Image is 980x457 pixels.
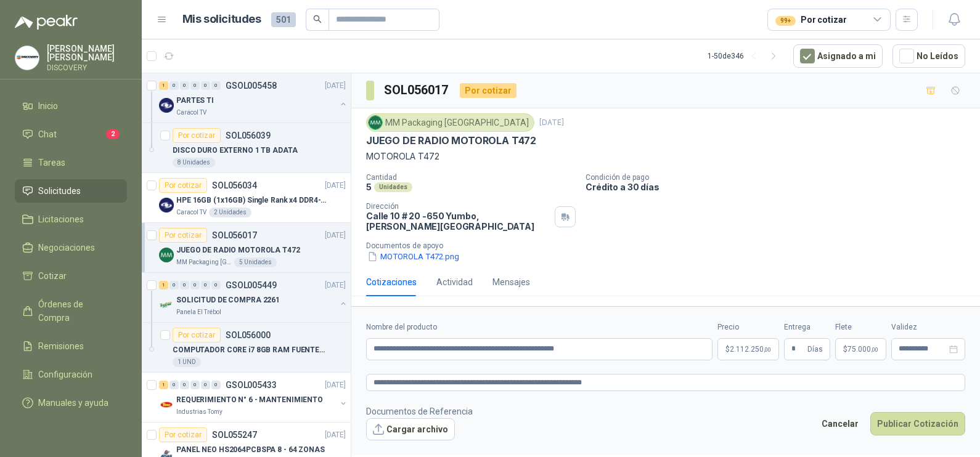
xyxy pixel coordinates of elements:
p: GSOL005449 [226,281,277,289]
p: PANEL NEO HS2064PCBSPA 8 - 64 ZONAS [176,444,325,456]
div: 0 [190,381,200,389]
div: 1 UND [173,357,201,367]
div: 0 [201,81,210,90]
p: SOLICITUD DE COMPRA 2261 [176,294,280,306]
div: 0 [180,281,189,289]
div: Por cotizar [159,178,207,193]
div: 8 Unidades [173,158,215,168]
p: [PERSON_NAME] [PERSON_NAME] [47,44,127,62]
a: 1 0 0 0 0 0 GSOL005458[DATE] Company LogoPARTES TICaracol TV [159,78,348,118]
p: Caracol TV [176,208,206,217]
span: Inicio [38,99,58,113]
p: [DATE] [325,230,346,241]
a: Inicio [15,94,127,118]
img: Company Logo [15,46,39,70]
a: Configuración [15,363,127,386]
button: Cargar archivo [366,418,455,440]
div: 0 [180,381,189,389]
a: Remisiones [15,334,127,358]
span: Chat [38,127,57,141]
span: Manuales y ayuda [38,396,108,410]
p: MOTOROLA T472 [366,150,965,163]
span: Cotizar [38,269,67,283]
p: GSOL005458 [226,81,277,90]
div: 0 [201,281,210,289]
p: Crédito a 30 días [586,182,975,192]
p: [DATE] [325,379,346,391]
a: Por cotizarSOL056039DISCO DURO EXTERNO 1 TB ADATA8 Unidades [142,123,351,173]
div: Por cotizar [159,228,207,243]
img: Company Logo [369,116,382,129]
label: Validez [891,322,965,333]
p: PARTES TI [176,95,214,107]
div: 0 [211,81,221,90]
p: Dirección [366,202,550,211]
button: MOTOROLA T472.png [366,250,460,263]
a: Solicitudes [15,179,127,203]
a: Cotizar [15,264,127,288]
p: COMPUTADOR CORE i7 8GB RAM FUENTE 8GB RAM FUENTE 80 PLUS DE 1 TERA [173,344,326,356]
a: Chat2 [15,123,127,146]
div: 1 [159,281,168,289]
p: Caracol TV [176,108,206,118]
span: Negociaciones [38,241,95,254]
a: Licitaciones [15,208,127,231]
div: Unidades [374,182,412,192]
span: search [313,15,322,23]
h1: Mis solicitudes [182,10,261,28]
div: MM Packaging [GEOGRAPHIC_DATA] [366,113,534,132]
p: Industrias Tomy [176,407,223,417]
p: DISCO DURO EXTERNO 1 TB ADATA [173,145,298,156]
span: ,00 [764,346,771,353]
p: Condición de pago [586,173,975,182]
p: DISCOVERY [47,64,127,71]
span: $ [843,346,847,353]
a: Por cotizarSOL056034[DATE] Company LogoHPE 16GB (1x16GB) Single Rank x4 DDR4-2400Caracol TV2 Unid... [142,173,351,223]
div: 0 [190,281,200,289]
div: 1 [159,81,168,90]
a: Negociaciones [15,236,127,259]
p: Documentos de apoyo [366,241,975,250]
a: 1 0 0 0 0 0 GSOL005433[DATE] Company LogoREQUERIMIENTO N° 6 - MANTENIMIENTOIndustrias Tomy [159,378,348,417]
p: SOL056000 [226,331,271,339]
img: Company Logo [159,397,174,412]
p: [DATE] [539,117,564,129]
span: Licitaciones [38,212,84,226]
label: Precio [717,322,779,333]
div: 0 [211,381,221,389]
div: 0 [180,81,189,90]
p: GSOL005433 [226,381,277,389]
div: Mensajes [492,275,530,289]
span: Órdenes de Compra [38,297,115,325]
button: Publicar Cotización [870,412,965,435]
h3: SOL056017 [384,81,450,100]
div: 2 Unidades [209,208,251,217]
p: 5 [366,182,372,192]
a: Por cotizarSOL056000COMPUTADOR CORE i7 8GB RAM FUENTE 8GB RAM FUENTE 80 PLUS DE 1 TERA1 UND [142,323,351,373]
img: Company Logo [159,198,174,212]
a: 1 0 0 0 0 0 GSOL005449[DATE] Company LogoSOLICITUD DE COMPRA 2261Panela El Trébol [159,278,348,317]
p: [DATE] [325,80,346,92]
a: Manuales y ayuda [15,391,127,415]
span: Remisiones [38,339,84,353]
p: Calle 10 # 20 -650 Yumbo , [PERSON_NAME][GEOGRAPHIC_DATA] [366,211,550,232]
p: SOL056034 [212,181,257,190]
div: 1 - 50 de 346 [708,46,783,66]
p: Panela El Trébol [176,307,221,317]
div: Por cotizar [159,427,207,442]
p: Documentos de Referencia [366,405,473,418]
label: Flete [835,322,886,333]
span: 75.000 [847,346,878,353]
span: Solicitudes [38,184,81,198]
img: Company Logo [159,297,174,312]
button: Cancelar [815,412,865,435]
div: Por cotizar [460,83,517,98]
p: $ 75.000,00 [835,338,886,360]
p: JUEGO DE RADIO MOTOROLA T472 [366,134,536,147]
img: Company Logo [159,248,174,262]
div: 0 [190,81,200,90]
button: No Leídos [892,44,965,68]
div: 99+ [775,16,796,26]
span: 2.112.250 [730,346,771,353]
a: Órdenes de Compra [15,293,127,330]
